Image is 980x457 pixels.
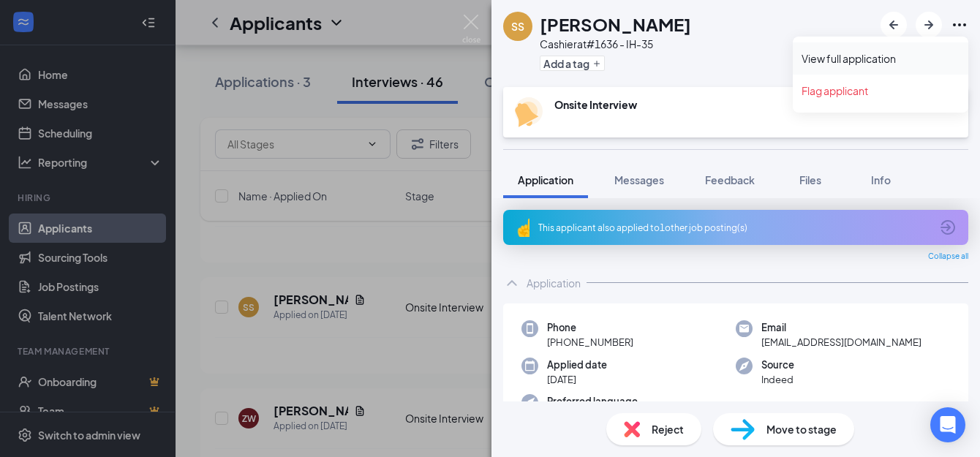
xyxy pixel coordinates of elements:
[540,12,691,37] h1: [PERSON_NAME]
[881,12,907,38] button: ArrowLeftNew
[928,251,968,263] span: Collapse all
[518,173,573,186] span: Application
[540,56,605,71] button: PlusAdd a tag
[930,407,965,442] div: Open Intercom Messenger
[916,12,942,38] button: ArrowRight
[652,421,684,437] span: Reject
[761,372,794,387] span: Indeed
[799,173,821,186] span: Files
[920,16,938,34] svg: ArrowRight
[547,358,607,372] span: Applied date
[511,19,524,34] div: SS
[547,335,633,350] span: [PHONE_NUMBER]
[885,16,902,34] svg: ArrowLeftNew
[554,98,637,111] b: Onsite Interview
[802,51,960,66] a: View full application
[592,59,601,68] svg: Plus
[951,16,968,34] svg: Ellipses
[547,394,638,409] span: Preferred language
[527,276,581,290] div: Application
[939,219,957,236] svg: ArrowCircle
[761,320,921,335] span: Email
[705,173,755,186] span: Feedback
[614,173,664,186] span: Messages
[547,320,633,335] span: Phone
[538,222,930,234] div: This applicant also applied to 1 other job posting(s)
[761,335,921,350] span: [EMAIL_ADDRESS][DOMAIN_NAME]
[540,37,691,51] div: Cashier at #1636 - IH-35
[761,358,794,372] span: Source
[871,173,891,186] span: Info
[547,372,607,387] span: [DATE]
[766,421,837,437] span: Move to stage
[503,274,521,292] svg: ChevronUp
